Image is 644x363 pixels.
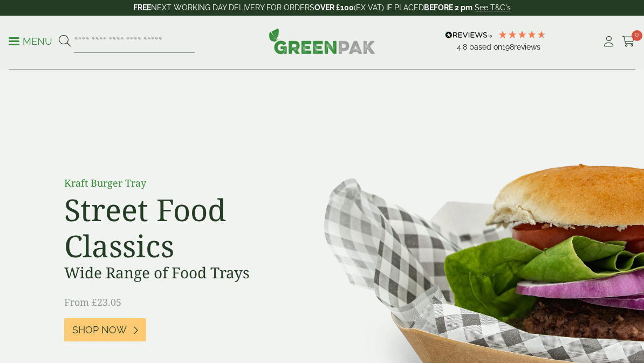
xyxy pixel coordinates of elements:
strong: BEFORE 2 pm [424,3,472,12]
span: reviews [514,43,540,51]
span: 4.8 [457,43,469,51]
a: Shop Now [64,318,146,341]
span: 198 [502,43,514,51]
div: 4.79 Stars [498,30,546,39]
span: From £23.05 [64,296,121,309]
h3: Wide Range of Food Trays [64,264,307,282]
img: GreenPak Supplies [269,28,375,54]
p: Kraft Burger Tray [64,176,307,190]
strong: FREE [133,3,151,12]
a: 0 [622,33,635,50]
p: Menu [9,35,52,48]
img: REVIEWS.io [445,31,492,39]
span: 0 [632,30,642,41]
h2: Street Food Classics [64,191,307,264]
a: Menu [9,35,52,46]
i: My Account [602,36,615,47]
span: Shop Now [72,324,127,336]
span: Based on [469,43,502,51]
i: Cart [622,36,635,47]
strong: OVER £100 [314,3,354,12]
a: See T&C's [475,3,511,12]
